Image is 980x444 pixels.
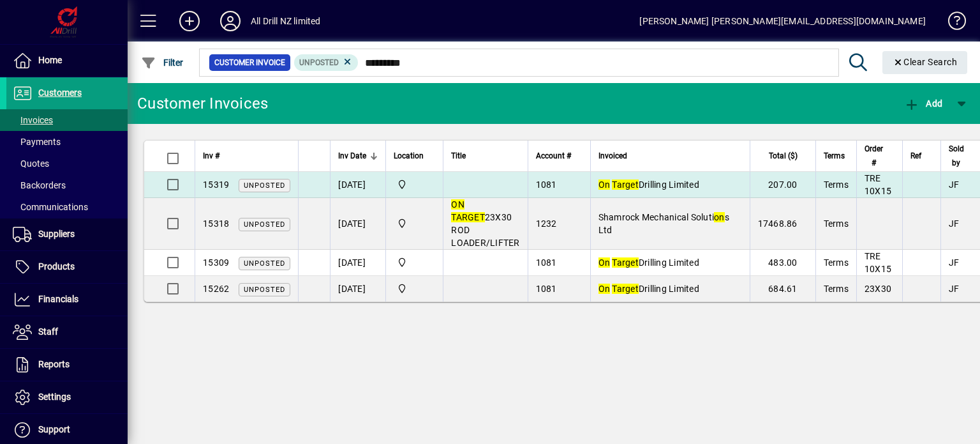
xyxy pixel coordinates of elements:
a: Payments [6,131,128,153]
em: TARGET [451,212,485,222]
span: Suppliers [38,229,75,239]
span: Account # [536,149,571,163]
span: 15262 [203,284,229,294]
span: Inv Date [338,149,366,163]
a: Knowledge Base [939,3,964,44]
span: Invoices [13,115,53,125]
span: Staff [38,326,58,337]
div: Location [394,149,435,163]
div: All Drill NZ limited [251,11,321,31]
td: 684.61 [750,276,815,302]
a: Backorders [6,174,128,196]
span: Reports [38,359,70,369]
span: TRE 10X15 [865,173,891,196]
em: ON [451,199,464,210]
span: Shamrock Mechanical Soluti s Ltd [598,212,729,235]
span: JF [949,180,960,190]
em: On [598,257,611,268]
a: Products [6,251,128,283]
span: 23X30 ROD LOADER/LIFTER [451,199,519,248]
span: Unposted [244,181,285,190]
span: Ref [910,149,921,163]
span: Unposted [244,286,285,294]
em: Target [612,257,639,268]
em: Target [612,180,639,190]
span: Title [451,149,466,163]
span: Order # [865,142,883,170]
div: Order # [865,142,895,170]
button: Add [901,92,946,115]
a: Settings [6,381,128,413]
span: Drilling Limited [598,180,699,190]
td: [DATE] [330,276,385,302]
div: Invoiced [598,149,742,163]
span: Customers [38,88,82,98]
span: Payments [13,137,61,147]
span: 1232 [536,218,557,229]
span: 1081 [536,257,557,268]
span: Sold by [949,142,964,170]
td: 483.00 [750,250,815,276]
span: Location [394,149,424,163]
span: TRE 10X15 [865,251,891,274]
span: Unposted [244,259,285,268]
span: Products [38,261,75,272]
td: [DATE] [330,172,385,198]
div: Account # [536,149,583,163]
span: Settings [38,392,71,402]
span: Total ($) [769,149,798,163]
a: Financials [6,284,128,316]
span: Quotes [13,158,49,169]
span: Terms [824,257,849,268]
span: All Drill NZ Limited [394,282,435,296]
span: Drilling Limited [598,257,699,268]
span: All Drill NZ Limited [394,178,435,192]
div: Ref [910,149,933,163]
button: Clear [882,51,968,74]
button: Profile [210,10,251,33]
span: Inv # [203,149,219,163]
span: 1081 [536,284,557,294]
span: JF [949,218,960,229]
span: 15319 [203,180,229,190]
span: Support [38,424,70,434]
span: 1081 [536,180,557,190]
div: Total ($) [758,149,809,163]
span: Unposted [244,220,285,229]
mat-chip: Customer Invoice Status: Unposted [294,54,359,71]
span: 15318 [203,218,229,229]
span: Terms [824,284,849,294]
span: Add [904,98,942,109]
div: [PERSON_NAME] [PERSON_NAME][EMAIL_ADDRESS][DOMAIN_NAME] [639,11,926,31]
a: Home [6,45,128,77]
td: 17468.86 [750,198,815,250]
a: Quotes [6,153,128,174]
div: Sold by [949,142,976,170]
button: Filter [138,51,187,74]
span: Customer Invoice [214,56,285,69]
a: Reports [6,349,128,381]
div: Inv # [203,149,290,163]
span: 23X30 [865,284,891,294]
a: Invoices [6,109,128,131]
span: Terms [824,149,845,163]
em: on [714,212,725,222]
div: Customer Invoices [137,93,268,114]
td: [DATE] [330,198,385,250]
span: JF [949,284,960,294]
span: 15309 [203,257,229,268]
span: Home [38,55,62,65]
span: Communications [13,202,88,212]
div: Inv Date [338,149,378,163]
span: Invoiced [598,149,627,163]
a: Staff [6,316,128,348]
em: On [598,284,611,294]
span: Filter [141,57,184,68]
em: On [598,180,611,190]
a: Communications [6,196,128,218]
span: Clear Search [893,57,958,67]
span: Unposted [299,58,339,67]
span: All Drill NZ Limited [394,217,435,231]
span: Terms [824,218,849,229]
button: Add [169,10,210,33]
